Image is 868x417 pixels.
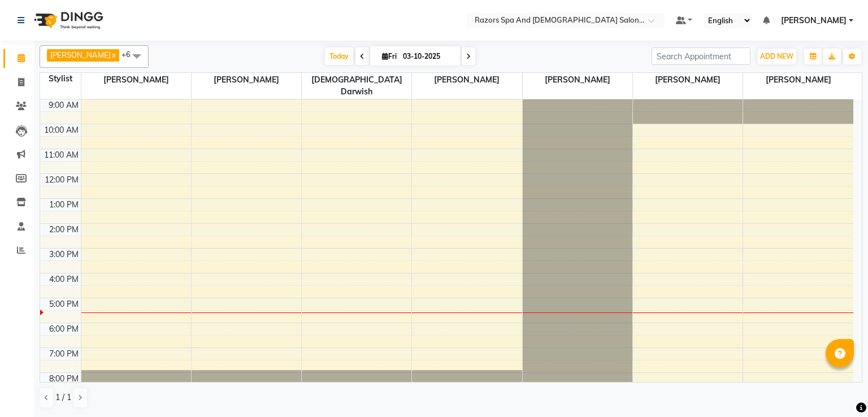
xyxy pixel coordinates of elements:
[47,298,81,310] div: 5:00 PM
[47,323,81,335] div: 6:00 PM
[40,73,81,85] div: Stylist
[47,373,81,385] div: 8:00 PM
[42,149,81,161] div: 11:00 AM
[192,73,301,87] span: [PERSON_NAME]
[50,50,111,59] span: [PERSON_NAME]
[821,372,857,406] iframe: chat widget
[121,50,139,59] span: +6
[47,224,81,236] div: 2:00 PM
[42,174,81,186] div: 12:00 PM
[325,47,353,65] span: Today
[743,73,853,87] span: [PERSON_NAME]
[760,52,793,60] span: ADD NEW
[55,392,71,403] span: 1 / 1
[652,47,750,65] input: Search Appointment
[47,348,81,360] div: 7:00 PM
[47,273,81,285] div: 4:00 PM
[29,5,106,36] img: logo
[412,73,522,87] span: [PERSON_NAME]
[400,48,456,65] input: 2025-10-03
[81,73,191,87] span: [PERSON_NAME]
[781,15,847,27] span: [PERSON_NAME]
[302,73,411,99] span: [DEMOGRAPHIC_DATA] Darwish
[757,49,796,64] button: ADD NEW
[47,199,81,211] div: 1:00 PM
[523,73,632,87] span: [PERSON_NAME]
[46,99,81,111] div: 9:00 AM
[379,52,400,60] span: Fri
[42,124,81,136] div: 10:00 AM
[111,50,116,59] a: x
[633,73,743,87] span: [PERSON_NAME]
[47,249,81,260] div: 3:00 PM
